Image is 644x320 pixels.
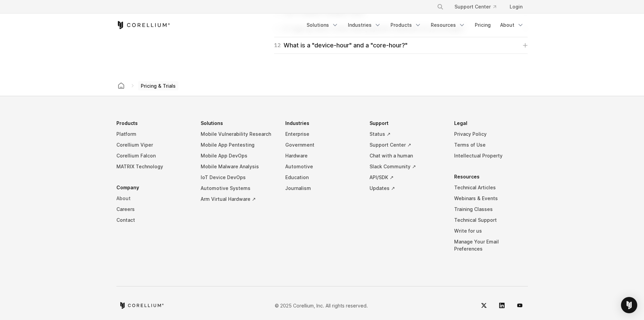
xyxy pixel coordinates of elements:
[116,129,190,140] a: Platform
[138,81,178,91] span: Pricing & Trials
[116,140,190,150] a: Corellium Viper
[201,129,274,140] a: Mobile Vulnerability Research
[116,118,528,264] div: Navigation Menu
[427,19,469,31] a: Resources
[454,129,528,140] a: Privacy Policy
[201,194,274,205] a: Arm Virtual Hardware ↗
[274,41,281,50] span: 12
[274,41,528,50] a: 12What is a "device-hour" and a "core-hour?"
[285,150,359,161] a: Hardware
[454,236,528,254] a: Manage Your Email Preferences
[370,140,443,150] a: Support Center ↗
[116,150,190,161] a: Corellium Falcon
[285,183,359,194] a: Journalism
[275,302,368,309] p: © 2025 Corellium, Inc. All rights reserved.
[370,161,443,172] a: Slack Community ↗
[512,297,528,314] a: YouTube
[303,19,342,31] a: Solutions
[476,297,492,314] a: Twitter
[119,302,164,309] a: Corellium home
[454,182,528,193] a: Technical Articles
[454,204,528,215] a: Training Classes
[621,297,637,313] div: Open Intercom Messenger
[471,19,495,31] a: Pricing
[504,1,528,13] a: Login
[116,204,190,215] a: Careers
[285,172,359,183] a: Education
[496,19,528,31] a: About
[285,140,359,150] a: Government
[454,226,528,236] a: Write for us
[454,150,528,161] a: Intellectual Property
[344,19,385,31] a: Industries
[370,150,443,161] a: Chat with a human
[303,19,528,31] div: Navigation Menu
[454,215,528,226] a: Technical Support
[494,297,510,314] a: LinkedIn
[201,172,274,183] a: IoT Device DevOps
[429,1,528,13] div: Navigation Menu
[116,215,190,226] a: Contact
[454,193,528,204] a: Webinars & Events
[274,41,407,50] div: What is a "device-hour" and a "core-hour?"
[285,129,359,140] a: Enterprise
[201,150,274,161] a: Mobile App DevOps
[454,140,528,150] a: Terms of Use
[201,183,274,194] a: Automotive Systems
[201,161,274,172] a: Mobile Malware Analysis
[116,161,190,172] a: MATRIX Technology
[386,19,425,31] a: Products
[434,1,446,13] button: Search
[370,129,443,140] a: Status ↗
[370,183,443,194] a: Updates ↗
[116,193,190,204] a: About
[115,81,127,90] a: Corellium home
[370,172,443,183] a: API/SDK ↗
[201,140,274,150] a: Mobile App Pentesting
[116,21,170,29] a: Corellium Home
[449,1,502,13] a: Support Center
[285,161,359,172] a: Automotive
